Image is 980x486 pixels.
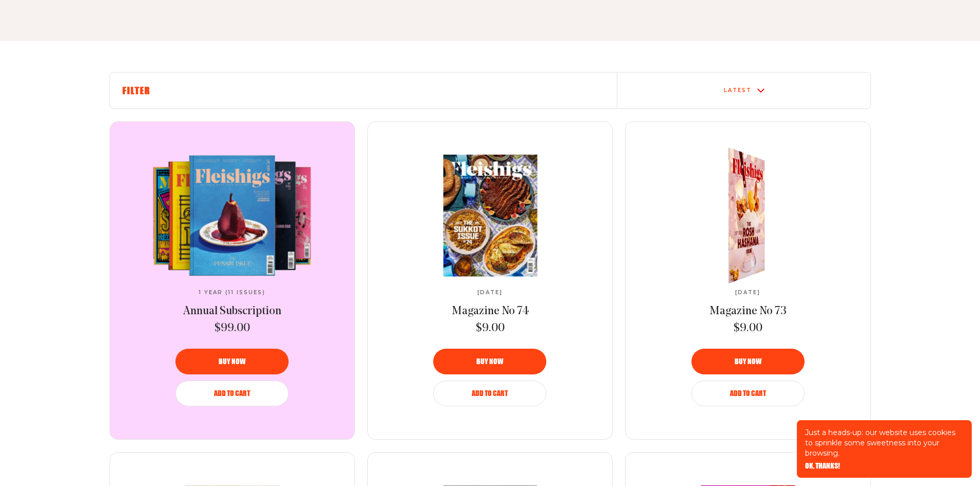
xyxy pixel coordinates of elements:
button: Add to Cart [691,381,805,406]
span: $9.00 [734,321,762,336]
img: Magazine No 74 [404,154,576,276]
button: Add to Cart [433,381,546,406]
span: $9.00 [476,321,505,336]
img: Annual Subscription [146,155,318,276]
div: Latest [724,87,752,94]
button: Buy now [691,349,805,374]
button: Add to Cart [175,381,289,406]
a: Annual Subscription [183,304,281,319]
a: Annual SubscriptionAnnual Subscription [146,155,318,276]
a: Magazine No 74 [452,304,529,319]
span: Add to Cart [214,390,250,397]
span: Add to Cart [730,390,766,397]
span: Magazine No 73 [709,305,787,317]
span: $99.00 [215,321,250,336]
span: [DATE] [477,290,503,296]
h6: Filter [122,85,604,96]
img: Magazine No 73 [709,140,776,291]
button: Buy now [433,349,546,374]
button: OK, THANKS! [805,462,840,470]
a: Magazine No 73Magazine No 73 [662,155,834,276]
span: [DATE] [735,290,760,296]
span: Magazine No 74 [452,305,529,317]
button: Buy now [175,349,289,374]
span: Buy now [476,358,503,365]
span: Buy now [735,358,761,365]
span: Add to Cart [472,390,508,397]
a: Magazine No 73 [709,304,787,319]
span: Annual Subscription [183,305,281,317]
p: Just a heads-up: our website uses cookies to sprinkle some sweetness into your browsing. [805,427,964,458]
img: Magazine No 73 [708,140,775,291]
a: Magazine No 74Magazine No 74 [404,155,576,276]
span: Buy now [219,358,245,365]
span: 1 Year (11 Issues) [199,290,265,296]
